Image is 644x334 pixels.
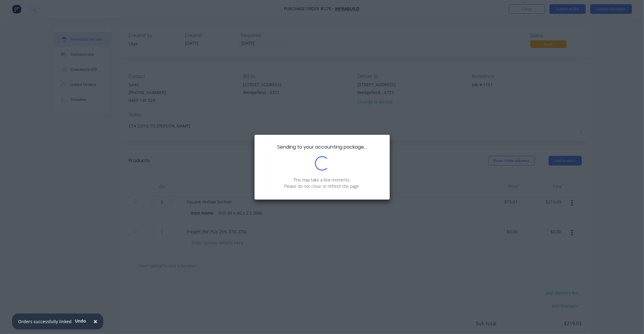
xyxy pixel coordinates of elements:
[72,317,89,326] button: Undo
[264,177,381,183] p: This may take a few moments.
[277,143,367,150] span: Sending to your accounting package...
[88,314,103,329] button: Close
[18,318,72,325] div: Orders successfully linked
[94,317,97,326] span: ×
[264,183,381,189] p: Please do not close or refresh the page.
